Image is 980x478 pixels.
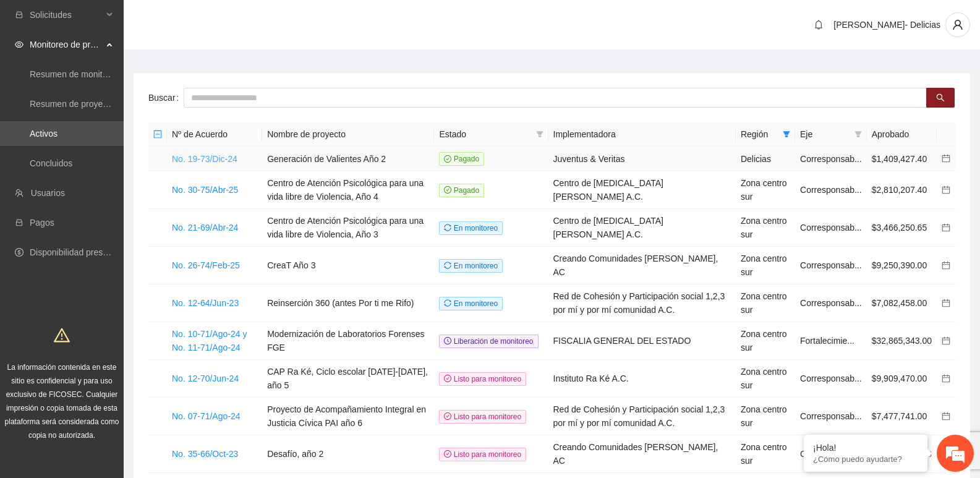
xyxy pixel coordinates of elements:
td: Generación de Valientes Año 2 [262,147,434,171]
a: Resumen de monitoreo [30,69,120,79]
div: Chatee con nosotros ahora [64,63,208,79]
span: Región [741,127,778,141]
a: calendar [942,260,950,270]
span: bell [809,20,828,30]
textarea: Escriba su mensaje y pulse “Intro” [6,338,236,381]
span: check-circle [444,412,451,420]
p: ¿Cómo puedo ayudarte? [813,455,918,464]
span: filter [783,130,790,138]
span: calendar [942,299,950,307]
a: No. 26-74/Feb-25 [172,260,240,270]
span: filter [852,125,864,143]
td: Centro de Atención Psicológica para una vida libre de Violencia, Año 3 [262,209,434,247]
td: Creando Comunidades [PERSON_NAME], AC [548,435,736,473]
a: Activos [30,129,58,139]
a: calendar [942,185,950,195]
td: Modernización de Laboratorios Forenses FGE [262,322,434,360]
span: check-circle [444,186,451,194]
th: Nombre de proyecto [262,122,434,147]
a: No. 12-70/Jun-24 [172,373,239,383]
th: Nº de Acuerdo [167,122,262,147]
a: No. 21-69/Abr-24 [172,223,238,233]
td: Centro de [MEDICAL_DATA] [PERSON_NAME] A.C. [548,209,736,247]
button: bell [809,15,829,35]
span: Corresponsab... [800,373,862,383]
td: Zona centro sur [736,360,795,398]
span: check-circle [444,450,451,458]
a: Concluidos [30,158,72,168]
a: calendar [942,298,950,308]
a: calendar [942,373,950,383]
span: En monitoreo [439,297,503,310]
span: Estado [439,127,530,141]
a: Usuarios [31,188,65,198]
th: Aprobado [867,122,937,147]
td: Zona centro sur [736,322,795,360]
button: user [945,12,970,37]
a: Disponibilidad presupuestal [30,247,135,257]
a: No. 07-71/Ago-24 [172,411,241,421]
span: Monitoreo de proyectos [30,32,103,57]
span: filter [534,125,546,143]
td: Zona centro sur [736,171,795,209]
span: clock-circle [444,337,451,344]
td: CAP Ra Ké, Ciclo escolar [DATE]-[DATE], año 5 [262,360,434,398]
td: $9,250,390.00 [867,247,937,284]
td: Proyecto de Acompañamiento Integral en Justicia Cívica PAI año 6 [262,398,434,435]
span: Pagado [439,152,484,166]
a: No. 10-71/Ago-24 y No. 11-71/Ago-24 [172,329,247,352]
td: Centro de Atención Psicológica para una vida libre de Violencia, Año 4 [262,171,434,209]
span: Eje [800,127,850,141]
a: No. 30-75/Abr-25 [172,185,238,195]
span: Corresponsab... [800,411,862,421]
span: inbox [15,11,23,19]
td: $7,477,741.00 [867,398,937,435]
a: calendar [942,154,950,164]
span: filter [780,125,793,143]
span: calendar [942,223,950,232]
td: Red de Cohesión y Participación social 1,2,3 por mí y por mí comunidad A.C. [548,284,736,322]
span: Listo para monitoreo [439,372,526,386]
span: Corresponsab... [800,449,862,459]
span: Corresponsab... [800,223,862,233]
td: Zona centro sur [736,435,795,473]
td: $3,466,250.65 [867,209,937,247]
span: check-circle [444,375,451,382]
a: No. 19-73/Dic-24 [172,154,237,164]
span: search [936,93,945,103]
span: calendar [942,412,950,420]
span: minus-square [153,130,162,139]
td: Zona centro sur [736,209,795,247]
td: $1,409,427.40 [867,147,937,171]
span: En monitoreo [439,259,503,273]
td: Red de Cohesión y Participación social 1,2,3 por mí y por mí comunidad A.C. [548,398,736,435]
span: sync [444,299,451,307]
a: calendar [942,336,950,346]
div: Minimizar ventana de chat en vivo [203,6,232,36]
span: Corresponsab... [800,185,862,195]
span: filter [854,130,862,138]
span: Pagado [439,184,484,197]
td: CreaT Año 3 [262,247,434,284]
td: Juventus & Veritas [548,147,736,171]
div: ¡Hola! [813,443,918,453]
td: $2,810,207.40 [867,171,937,209]
span: [PERSON_NAME]- Delicias [833,20,940,30]
a: calendar [942,223,950,233]
th: Implementadora [548,122,736,147]
td: $9,909,470.00 [867,360,937,398]
a: No. 35-66/Oct-23 [172,449,238,459]
span: filter [536,130,543,138]
span: calendar [942,336,950,345]
td: Creando Comunidades [PERSON_NAME], AC [548,247,736,284]
span: calendar [942,374,950,383]
td: Instituto Ra Ké A.C. [548,360,736,398]
td: Zona centro sur [736,284,795,322]
span: calendar [942,261,950,270]
span: eye [15,40,23,49]
td: Delicias [736,147,795,171]
span: Fortalecimie... [800,336,854,346]
a: Pagos [30,218,54,228]
span: Listo para monitoreo [439,410,526,424]
span: Solicitudes [30,2,103,27]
